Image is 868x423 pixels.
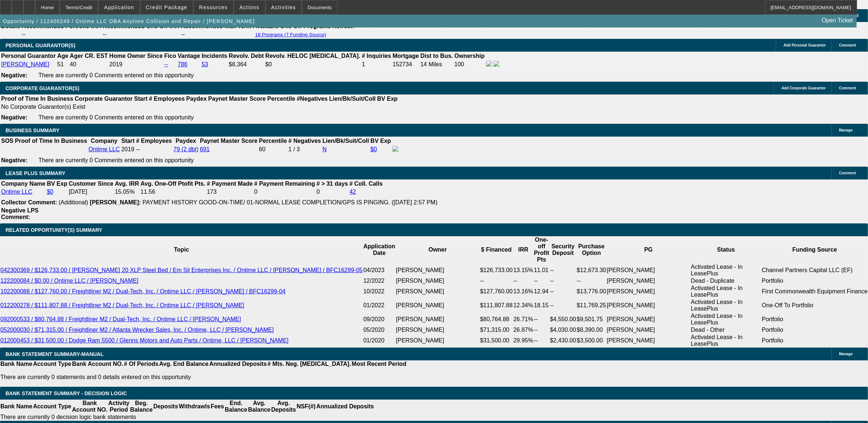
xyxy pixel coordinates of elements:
td: [PERSON_NAME] [396,312,480,326]
td: Activated Lease - In LeasePlus [690,298,761,312]
th: Avg. Balance [247,400,271,413]
img: linkedin-icon.png [493,61,499,67]
th: Funding Source [761,236,868,263]
td: 173 [206,188,253,196]
th: Purchase Option [577,236,607,263]
b: Corporate Guarantor [75,96,133,102]
td: 40 [70,60,108,68]
td: 51 [57,60,68,68]
b: Start [134,96,147,102]
b: Revolv. Debt [229,53,264,59]
td: Dead - Other [690,326,761,334]
b: Mortgage [392,53,419,59]
span: Add Personal Guarantor [783,43,826,47]
a: 786 [178,61,187,67]
th: Annualized Deposits [316,400,374,413]
th: Security Deposit [550,236,576,263]
a: Open Ticket [819,14,856,27]
b: BV Exp [377,96,398,102]
td: 01/2022 [363,298,396,312]
span: (Additional) [59,199,88,205]
td: 12.94 [534,285,550,298]
b: # Employees [136,138,172,144]
a: 79 (2 dbt) [174,146,198,152]
td: [PERSON_NAME] [607,326,691,334]
td: Portfolio [761,334,868,348]
b: Customer Since [69,181,113,187]
th: Owner [396,236,480,263]
b: Company [91,138,118,144]
td: [PERSON_NAME] [607,334,691,348]
button: Application [98,0,139,14]
td: 12/2022 [363,277,396,285]
b: Start [121,138,134,144]
span: Comment [839,86,856,90]
b: Company Name [1,181,45,187]
td: -- [21,31,101,38]
td: 13.16% [513,285,533,298]
b: Dist to Bus. [420,53,453,59]
span: Actions [239,4,260,10]
td: 26.87% [513,326,533,334]
b: Avg. One-Off Ptofit Pts. [141,181,205,187]
span: There are currently 0 Comments entered on this opportunity [38,157,194,163]
td: 0 [316,188,349,196]
td: First Commonwealth Equipment Finance [761,285,868,298]
td: $9,501.75 [577,312,607,326]
span: LEASE PLUS SUMMARY [5,170,66,176]
td: 11.01 [534,263,550,277]
span: There are currently 0 Comments entered on this opportunity [38,72,194,78]
img: facebook-icon.png [486,61,492,67]
th: # Mts. Neg. [MEDICAL_DATA]. [267,360,351,368]
th: NSF(#) [296,400,316,413]
th: End. Balance [224,400,247,413]
button: Actions [234,0,265,14]
td: $8,364 [228,60,264,68]
span: PAYMENT HISTORY GOOD-ON-TIME/ 01-NORMAL LEASE COMPLETION/GPS IS PINGING. ([DATE] 2:57 PM) [142,199,437,205]
td: -- [513,277,533,285]
a: 042300369 / $126,733.00 / [PERSON_NAME] 20 XLP Steel Bed / Em Sil Enterprises Inc. / Ontime LLC /... [0,267,363,273]
span: Application [104,4,134,10]
b: BV Exp [47,181,67,187]
span: CORPORATE GUARANTOR(S) [5,85,79,91]
td: [PERSON_NAME] [396,298,480,312]
b: Incidents [202,53,227,59]
b: Ownership [454,53,485,59]
td: -- [577,277,607,285]
span: -- [136,146,140,152]
span: Comment [839,43,856,47]
span: BUSINESS SUMMARY [5,127,59,133]
td: Channel Partners Capital LLC (EF) [761,263,868,277]
b: Negative: [1,72,27,78]
span: There are currently 0 Comments entered on this opportunity [38,114,194,120]
td: Portfolio [761,326,868,334]
td: Portfolio [761,312,868,326]
a: Ontime LLC [89,146,120,152]
b: Lien/Bk/Suit/Coll [323,138,369,144]
b: Collector Comment: [1,199,57,205]
td: [PERSON_NAME] [607,312,691,326]
b: # Inquiries [362,53,391,59]
td: 01/2020 [363,334,396,348]
td: $3,500.00 [577,334,607,348]
th: Most Recent Period [351,360,407,368]
th: Fees [211,400,224,413]
b: Fico [164,53,176,59]
b: BV Exp [370,138,391,144]
b: Percentile [259,138,287,144]
td: Portfolio [761,277,868,285]
th: Account Type [33,360,72,368]
a: 052000030 / $71,315.00 / Freightliner M2 / Atlanta Wrecker Sales, Inc. / Ontime, LLC / [PERSON_NAME] [0,327,274,333]
td: 10/2022 [363,285,396,298]
span: Activities [271,4,296,10]
a: $0 [370,146,377,152]
td: 29.95% [513,334,533,348]
a: Ontime LLC [1,189,32,195]
td: Activated Lease - In LeasePlus [690,334,761,348]
td: 1 [361,60,391,68]
b: Lien/Bk/Suit/Coll [329,96,376,102]
button: 18 Programs (7 Funding Source) [253,31,328,38]
b: #Negatives [297,96,328,102]
td: 15.05% [115,188,139,196]
td: $127,760.00 [480,285,513,298]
